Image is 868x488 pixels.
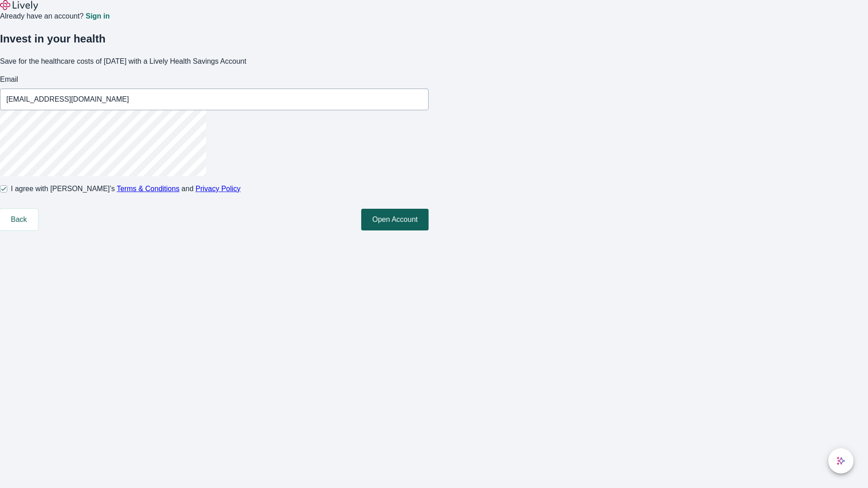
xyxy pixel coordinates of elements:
svg: Lively AI Assistant [836,456,845,465]
a: Privacy Policy [196,185,241,192]
button: Open Account [361,209,429,230]
button: chat [828,448,854,474]
a: Terms & Conditions [117,185,179,192]
span: I agree with [PERSON_NAME]’s and [11,183,241,194]
a: Sign in [85,13,109,20]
